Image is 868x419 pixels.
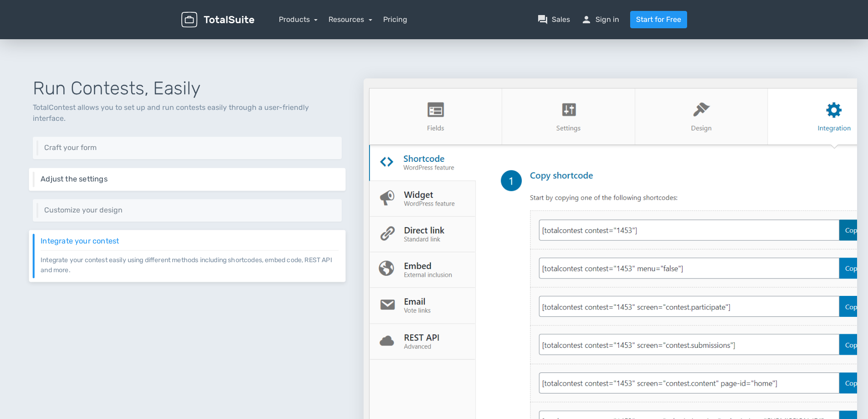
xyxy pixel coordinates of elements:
a: Start for Free [630,11,687,28]
a: Products [279,15,318,24]
h6: Customize your design [44,206,335,214]
a: question_answerSales [537,14,570,25]
p: Keep your website's design consistent by customizing the design to match your branding guidelines. [44,214,335,215]
h1: Run Contests, Easily [33,78,342,98]
p: TotalContest allows you to set up and run contests easily through a user-friendly interface. [33,102,342,124]
a: Pricing [383,14,407,25]
h6: Integrate your contest [41,237,339,245]
p: Integrate your contest easily using different methods including shortcodes, embed code, REST API ... [41,250,339,274]
h6: Adjust the settings [41,175,339,183]
h6: Craft your form [44,144,335,152]
span: person [581,14,592,25]
img: TotalSuite for WordPress [181,12,254,28]
span: question_answer [537,14,548,25]
a: personSign in [581,14,619,25]
a: Resources [329,15,372,24]
p: Adjust your contest's behavior through a rich set of settings and options. [41,183,339,184]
